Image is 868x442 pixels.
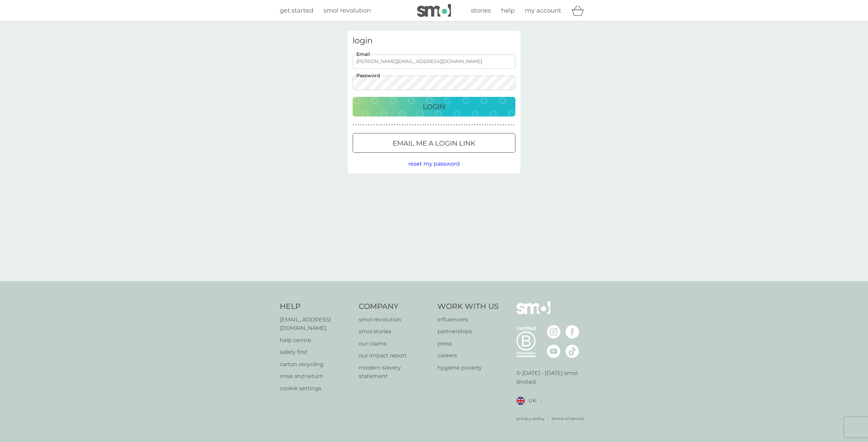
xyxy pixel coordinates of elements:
[355,123,357,127] p: ●
[487,123,489,127] p: ●
[280,372,352,381] a: rinse and return
[471,7,491,14] span: stories
[471,6,491,16] a: stories
[448,123,450,127] p: ●
[359,327,431,336] a: smol stories
[408,161,460,167] span: reset my password
[516,369,589,386] p: © [DATE] - [DATE] smol limited
[280,348,352,357] a: safety first
[437,339,499,348] p: press
[391,123,393,127] p: ●
[397,123,398,127] p: ●
[571,4,588,17] div: basket
[399,123,400,127] p: ●
[402,123,403,127] p: ●
[459,123,460,127] p: ●
[501,7,515,14] span: help
[510,123,512,127] p: ●
[497,123,499,127] p: ●
[359,315,431,324] a: smol revolution
[446,123,447,127] p: ●
[502,123,504,127] p: ●
[360,123,362,127] p: ●
[456,123,457,127] p: ●
[464,123,465,127] p: ●
[353,133,515,153] button: Email me a login link
[437,327,499,336] a: partnerships
[415,123,416,127] p: ●
[280,384,352,393] a: cookie settings
[495,123,496,127] p: ●
[280,315,352,333] a: [EMAIL_ADDRESS][DOMAIN_NAME]
[477,123,478,127] p: ●
[437,351,499,360] a: careers
[386,123,388,127] p: ●
[366,123,367,127] p: ●
[437,301,499,312] h4: Work With Us
[428,123,429,127] p: ●
[440,123,442,127] p: ●
[384,123,385,127] p: ●
[508,123,509,127] p: ●
[389,123,390,127] p: ●
[437,315,499,324] a: influencers
[467,123,468,127] p: ●
[353,97,515,117] button: Login
[453,123,455,127] p: ●
[438,123,439,127] p: ●
[368,123,370,127] p: ●
[528,396,536,405] span: UK
[490,123,491,127] p: ●
[423,101,445,112] p: Login
[566,344,579,358] img: visit the smol Tiktok page
[363,123,364,127] p: ●
[359,363,431,381] p: modern slavery statement
[405,123,406,127] p: ●
[500,123,501,127] p: ●
[393,138,475,149] p: Email me a login link
[501,6,515,16] a: help
[479,123,481,127] p: ●
[469,123,470,127] p: ●
[353,123,354,127] p: ●
[280,6,313,16] a: get started
[552,415,584,422] a: terms of service
[437,363,499,372] a: hygiene poverty
[280,336,352,345] a: help centre
[417,123,419,127] p: ●
[516,415,545,422] a: privacy policy
[412,123,413,127] p: ●
[430,123,432,127] p: ●
[417,4,451,17] img: smol
[505,123,507,127] p: ●
[513,123,514,127] p: ●
[359,339,431,348] p: our claims
[280,301,352,312] h4: Help
[407,123,408,127] p: ●
[525,6,561,16] a: my account
[525,7,561,14] span: my account
[443,123,445,127] p: ●
[280,7,313,14] span: get started
[482,123,483,127] p: ●
[516,397,525,405] img: UK flag
[394,123,395,127] p: ●
[408,160,460,168] button: reset my password
[359,301,431,312] h4: Company
[323,7,371,14] span: smol revolution
[378,123,380,127] p: ●
[516,301,550,324] img: smol
[359,351,431,360] a: our impact report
